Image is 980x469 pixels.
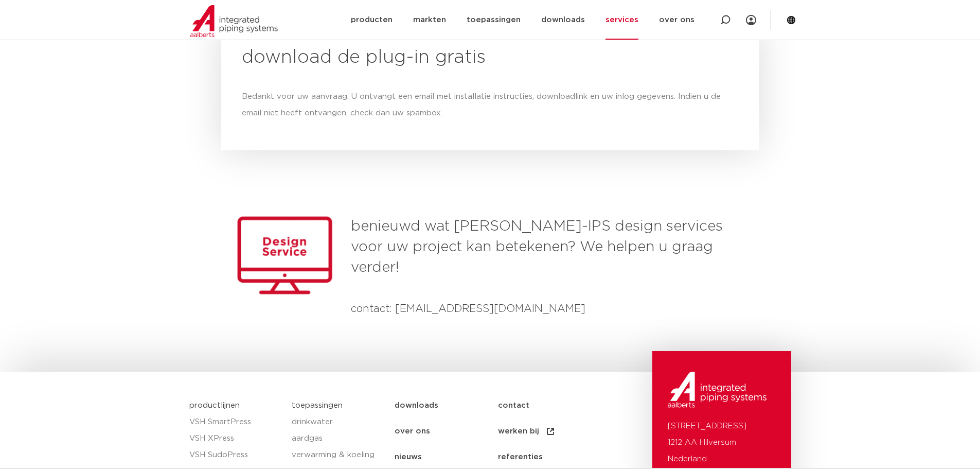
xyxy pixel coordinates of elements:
[668,418,776,467] p: [STREET_ADDRESS] 1212 AA Hilversum Nederland
[395,419,498,444] a: over ons
[242,89,739,121] div: Bedankt voor uw aanvraag. U ontvangt een email met installatie instructies, downloadlink en uw in...
[351,196,726,278] h3: benieuwd wat [PERSON_NAME]-IPS design services voor uw project kan betekenen? We helpen u graag v...
[292,430,384,447] a: aardgas
[189,414,282,430] a: VSH SmartPress
[498,419,601,444] a: werken bij
[242,45,739,70] h2: download de plug-in gratis
[292,447,384,463] a: verwarming & koeling
[189,430,282,447] a: VSH XPress
[292,402,343,409] a: toepassingen
[351,301,707,317] h4: contact: [EMAIL_ADDRESS][DOMAIN_NAME]
[498,393,601,419] a: contact
[189,447,282,463] a: VSH SudoPress
[395,393,498,419] a: downloads
[292,414,384,430] a: drinkwater
[189,402,240,409] a: productlijnen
